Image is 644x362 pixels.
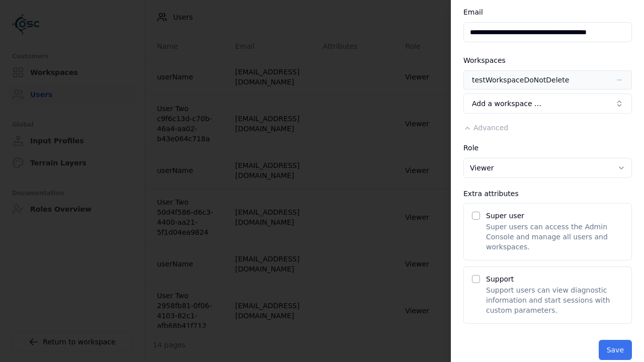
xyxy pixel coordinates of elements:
label: Email [463,8,483,16]
div: Extra attributes [463,190,632,197]
span: Add a workspace … [472,99,541,109]
button: Save [599,340,632,360]
p: Support users can view diagnostic information and start sessions with custom parameters. [486,285,623,315]
label: Super user [486,212,524,220]
label: Support [486,275,514,283]
p: Super users can access the Admin Console and manage all users and workspaces. [486,222,623,252]
span: Advanced [473,124,508,132]
div: testWorkspaceDoNotDelete [472,75,569,85]
label: Workspaces [463,56,506,64]
label: Role [463,144,478,152]
button: Advanced [463,123,508,133]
